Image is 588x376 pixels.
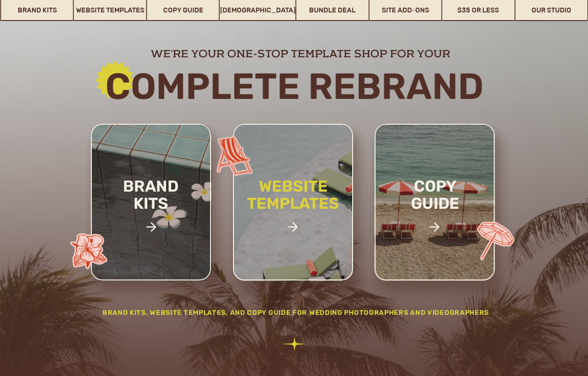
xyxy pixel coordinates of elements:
[81,308,510,322] h2: Brand Kits, website templates, and Copy Guide for wedding photographers and videographers
[83,47,519,59] h2: we're your one-stop template shop for your
[36,67,553,106] h2: Complete rebrand
[231,178,356,233] a: website templates
[391,178,479,244] a: copy guide
[111,178,191,244] a: brand kits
